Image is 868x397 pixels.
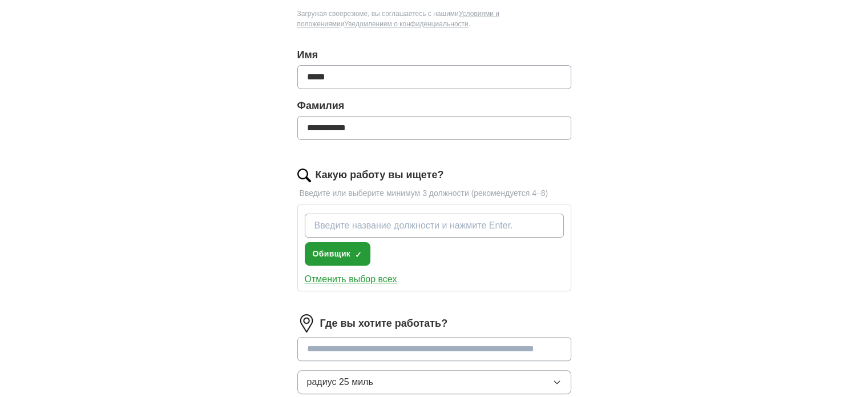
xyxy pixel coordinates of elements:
font: Фамилия [297,100,345,111]
font: Введите или выберите минимум 3 должности (рекомендуется 4–8) [300,189,548,198]
font: Отменить выбор всех [305,274,397,284]
font: . [469,20,470,28]
font: Где вы хотите работать? [320,318,448,329]
button: радиус 25 миль [297,370,571,394]
button: Обивщик✓ [305,242,371,266]
font: Какую работу вы ищете? [316,169,444,181]
font: резюме [344,10,368,18]
font: ✓ [355,250,362,259]
font: , вы соглашаетесь с нашими [368,10,459,18]
input: Введите название должности и нажмите Enter. [305,214,564,238]
a: Уведомлением о конфиденциальности [344,20,468,28]
font: и [341,20,345,28]
font: Имя [297,49,318,61]
button: Отменить выбор всех [305,272,397,286]
img: location.png [297,314,316,332]
font: радиус 25 миль [307,377,373,387]
img: search.png [297,169,311,182]
font: Загружая свое [297,10,344,18]
font: Обивщик [313,249,351,258]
